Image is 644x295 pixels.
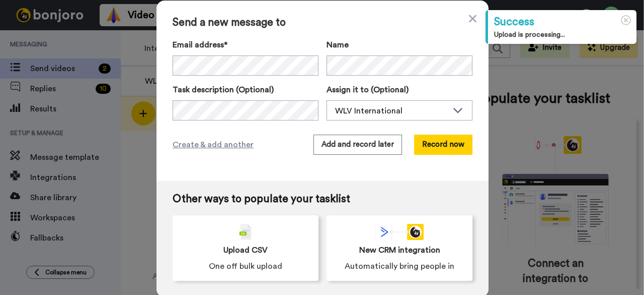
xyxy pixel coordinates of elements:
[173,193,472,205] span: Other ways to populate your tasklist
[494,30,630,40] div: Upload is processing...
[345,260,454,272] span: Automatically bring people in
[335,105,448,117] div: WLV International
[414,135,472,155] button: Record now
[313,135,402,155] button: Add and record later
[327,84,472,96] label: Assign it to (Optional)
[359,244,440,256] span: New CRM integration
[239,224,252,240] img: csv-grey.png
[173,139,254,151] span: Create & add another
[494,14,630,30] div: Success
[173,17,472,29] span: Send a new message to
[223,244,268,256] span: Upload CSV
[209,260,282,272] span: One off bulk upload
[173,39,318,51] label: Email address*
[327,39,349,51] span: Name
[173,84,318,96] label: Task description (Optional)
[375,224,424,240] div: animation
